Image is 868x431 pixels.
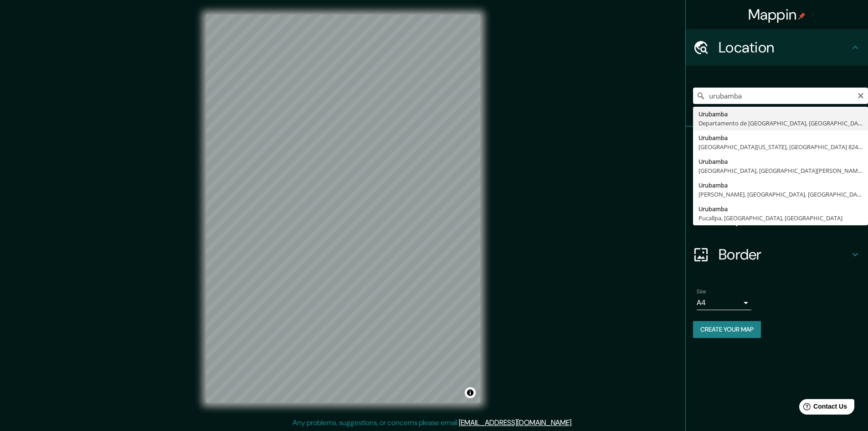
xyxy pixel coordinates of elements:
div: Pucallpa, [GEOGRAPHIC_DATA], [GEOGRAPHIC_DATA] [699,213,863,223]
div: [PERSON_NAME], [GEOGRAPHIC_DATA], [GEOGRAPHIC_DATA] [699,190,863,199]
div: Style [686,163,868,200]
a: [EMAIL_ADDRESS][DOMAIN_NAME] [459,418,571,427]
div: Urubamba [699,204,863,213]
button: Toggle attribution [465,387,476,398]
div: . [573,417,574,428]
div: Layout [686,200,868,236]
h4: Border [719,245,850,264]
iframe: Help widget launcher [787,395,858,421]
div: Urubamba [699,157,863,166]
div: Urubamba [699,109,863,119]
h4: Location [719,38,850,57]
button: Clear [857,91,864,99]
button: Create your map [693,321,761,338]
div: . [574,417,576,428]
div: Location [686,29,868,66]
div: Departamento de [GEOGRAPHIC_DATA], [GEOGRAPHIC_DATA] [699,119,863,128]
canvas: Map [206,15,480,403]
p: Any problems, suggestions, or concerns please email . [293,417,573,428]
div: A4 [697,296,751,310]
label: Size [697,288,706,296]
div: [GEOGRAPHIC_DATA][US_STATE], [GEOGRAPHIC_DATA] 8240000, [GEOGRAPHIC_DATA] [699,142,863,151]
h4: Mappin [748,5,806,24]
div: [GEOGRAPHIC_DATA], [GEOGRAPHIC_DATA][PERSON_NAME] 3580000, [GEOGRAPHIC_DATA] [699,166,863,175]
div: Border [686,236,868,273]
input: Pick your city or area [693,88,868,104]
h4: Layout [719,209,850,227]
div: Pins [686,127,868,163]
img: pin-icon.png [798,12,806,20]
div: Urubamba [699,133,863,142]
div: Urubamba [699,181,863,190]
